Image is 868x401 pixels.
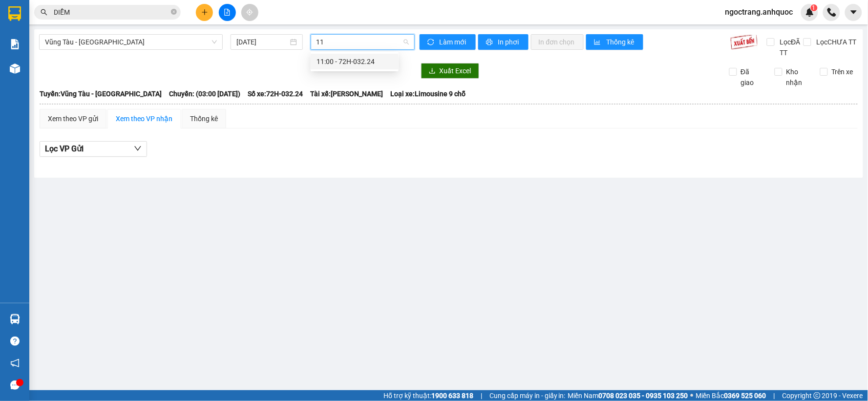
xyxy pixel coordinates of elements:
[241,4,258,21] button: aim
[224,9,231,16] span: file-add
[10,63,20,74] img: warehouse-icon
[8,8,86,32] div: VP 108 [PERSON_NAME]
[606,37,635,47] span: Thống kê
[531,34,584,50] button: In đơn chọn
[10,359,20,368] span: notification
[828,66,857,77] span: Trên xe
[10,380,20,390] span: message
[481,390,482,401] span: |
[248,88,303,99] span: Số xe: 72H-032.24
[196,4,213,21] button: plus
[783,66,813,88] span: Kho nhận
[813,37,858,47] span: Lọc CHƯA TT
[45,35,217,49] span: Vũng Tàu - Sân Bay
[811,4,818,11] sup: 1
[246,9,253,16] span: aim
[696,390,766,401] span: Miền Bắc
[93,67,192,79] div: A SƠN
[10,314,20,324] img: warehouse-icon
[190,113,218,124] div: Thống kê
[730,34,758,50] img: 9k=
[45,143,84,155] span: Lọc VP Gửi
[849,8,858,17] span: caret-down
[737,66,767,88] span: Đã giao
[134,145,142,152] span: down
[812,4,816,11] span: 1
[586,34,643,50] button: bar-chartThống kê
[169,88,240,99] span: Chuyến: (03:00 [DATE])
[10,337,20,346] span: question-circle
[427,39,436,46] span: sync
[93,8,192,67] div: VP 18 [PERSON_NAME][GEOGRAPHIC_DATA] - [GEOGRAPHIC_DATA]
[489,390,566,401] span: Cung cấp máy in - giấy in:
[421,63,479,79] button: downloadXuất Excel
[171,8,177,17] span: close-circle
[420,34,476,50] button: syncLàm mới
[776,37,804,58] span: Lọc ĐÃ TT
[54,7,169,18] input: Tìm tên, số ĐT hoặc mã đơn
[41,9,47,16] span: search
[724,392,766,400] strong: 0369 525 060
[827,8,836,17] img: phone-icon
[310,88,383,99] span: Tài xế: [PERSON_NAME]
[498,37,521,47] span: In phơi
[8,9,23,20] span: Gửi:
[317,56,393,67] div: 11:00 - 72H-032.24
[171,9,177,15] span: close-circle
[236,37,288,47] input: 15/09/2025
[390,88,466,99] span: Loại xe: Limousine 9 chỗ
[8,43,86,57] div: 0949131144
[219,4,236,21] button: file-add
[568,390,688,401] span: Miền Nam
[201,9,208,16] span: plus
[40,90,162,98] b: Tuyến: Vũng Tàu - [GEOGRAPHIC_DATA]
[814,392,821,399] span: copyright
[93,9,117,20] span: Nhận:
[383,390,473,401] span: Hỗ trợ kỹ thuật:
[478,34,529,50] button: printerIn phơi
[8,32,86,43] div: C DIỄM
[594,39,602,46] span: bar-chart
[845,4,862,21] button: caret-down
[599,392,688,400] strong: 0708 023 035 - 0935 103 250
[440,37,468,47] span: Làm mới
[718,6,801,18] span: ngoctrang.anhquoc
[8,6,21,21] img: logo-vxr
[10,39,20,49] img: solution-icon
[774,390,775,401] span: |
[40,141,147,157] button: Lọc VP Gửi
[116,113,172,124] div: Xem theo VP nhận
[805,8,814,17] img: icon-new-feature
[48,113,98,124] div: Xem theo VP gửi
[486,39,494,46] span: printer
[691,394,694,398] span: ⚪️
[431,392,473,400] strong: 1900 633 818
